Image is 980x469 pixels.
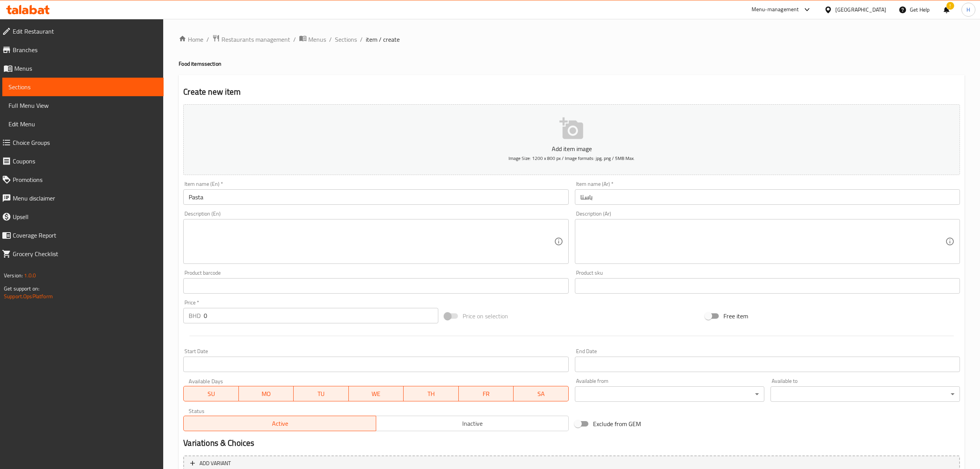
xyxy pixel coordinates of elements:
span: WE [352,388,401,399]
span: Menus [308,35,326,44]
span: Inactive [379,418,566,429]
button: FR [459,386,514,401]
button: Active [183,416,376,431]
p: Add item image [195,144,948,153]
button: SA [514,386,569,401]
span: Get support on: [4,284,39,294]
input: Please enter product barcode [183,278,568,294]
span: TH [407,388,456,399]
a: Sections [2,78,164,96]
span: Branches [13,45,157,54]
span: Menus [14,64,157,73]
div: Menu-management [752,5,799,14]
button: MO [239,386,294,401]
a: Menus [299,34,326,44]
span: Promotions [13,175,157,184]
li: / [206,35,209,44]
input: Enter name Ar [575,189,960,205]
input: Please enter product sku [575,278,960,294]
span: 1.0.0 [24,270,36,280]
nav: breadcrumb [179,34,965,44]
span: Choice Groups [13,138,157,147]
span: Price on selection [463,311,508,321]
span: Upsell [13,212,157,221]
div: ​ [575,386,764,402]
span: TU [297,388,346,399]
span: H [966,5,970,14]
button: SU [183,386,238,401]
a: Home [179,35,203,44]
span: Grocery Checklist [13,249,157,258]
span: FR [462,388,511,399]
a: Restaurants management [212,34,290,44]
span: Free item [723,311,748,321]
h2: Variations & Choices [183,437,960,449]
button: TH [404,386,459,401]
button: Inactive [376,416,569,431]
h2: Create new item [183,86,960,98]
span: Restaurants management [221,35,290,44]
div: ​ [770,386,960,402]
button: Add item imageImage Size: 1200 x 800 px / Image formats: jpg, png / 5MB Max. [183,104,960,175]
li: / [293,35,296,44]
span: Version: [4,270,23,280]
span: Edit Restaurant [13,27,157,36]
a: Sections [335,35,357,44]
a: Support.OpsPlatform [4,291,53,301]
span: Sections [8,82,157,92]
span: Exclude from GEM [593,419,641,428]
span: Active [187,418,373,429]
input: Please enter price [204,308,438,323]
span: MO [242,388,291,399]
a: Full Menu View [2,96,164,115]
span: Add variant [199,459,231,468]
h4: Food items section [179,60,965,68]
input: Enter name En [183,189,568,205]
span: SA [517,388,566,399]
span: Menu disclaimer [13,194,157,203]
span: Full Menu View [8,101,157,110]
button: WE [349,386,404,401]
span: Coverage Report [13,231,157,240]
li: / [329,35,332,44]
p: BHD [189,311,201,320]
a: Edit Menu [2,115,164,133]
span: Edit Menu [8,119,157,129]
span: Coupons [13,156,157,166]
div: [GEOGRAPHIC_DATA] [835,5,886,14]
li: / [360,35,363,44]
span: SU [187,388,235,399]
span: Image Size: 1200 x 800 px / Image formats: jpg, png / 5MB Max. [509,154,635,163]
span: item / create [366,35,400,44]
button: TU [294,386,349,401]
